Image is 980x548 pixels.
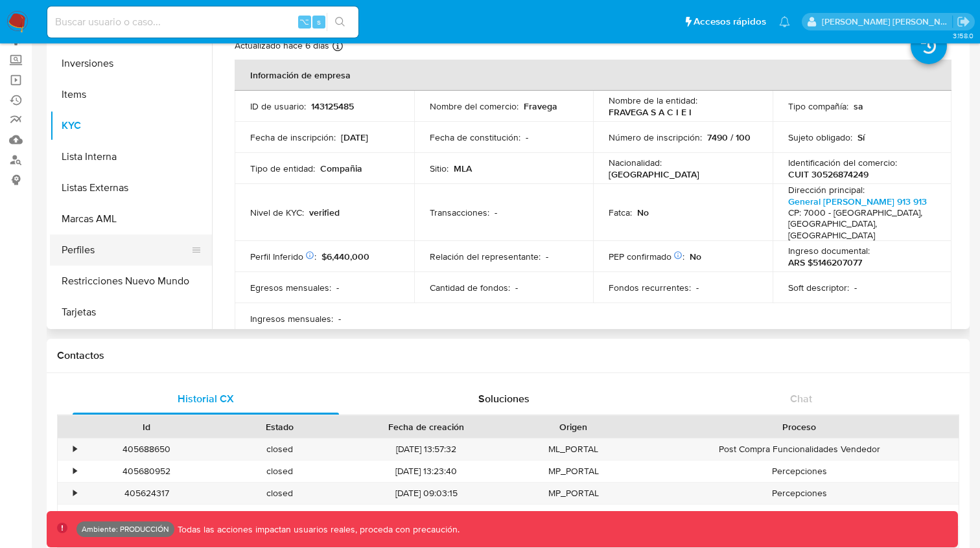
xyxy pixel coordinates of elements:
[430,251,541,262] p: Relación del representante :
[213,461,346,482] div: closed
[50,79,212,110] button: Items
[857,131,865,143] p: Sí
[321,250,369,263] span: $6,440,000
[50,141,212,172] button: Lista Interna
[345,439,507,460] div: [DATE] 13:57:32
[609,168,699,180] p: [GEOGRAPHIC_DATA]
[213,505,346,526] div: closed
[495,207,497,218] p: -
[516,420,631,433] div: Origen
[788,195,927,208] a: General [PERSON_NAME] 913 913
[327,13,353,31] button: search-icon
[609,157,662,168] p: Nacionalidad :
[779,16,790,27] a: Notificaciones
[430,131,520,143] p: Fecha de constitución :
[80,439,213,460] div: 405688650
[430,207,489,218] p: Transacciones :
[345,461,507,482] div: [DATE] 13:23:40
[788,282,849,293] p: Soft descriptor :
[50,234,202,266] button: Perfiles
[515,282,518,293] p: -
[250,100,306,112] p: ID de usuario :
[694,15,766,29] span: Accesos rápidos
[788,184,865,196] p: Dirección principal :
[309,207,340,218] p: verified
[507,439,640,460] div: ML_PORTAL
[222,420,337,433] div: Estado
[311,100,354,112] p: 143125485
[50,48,212,79] button: Inversiones
[89,420,204,433] div: Id
[430,100,519,112] p: Nombre del comercio :
[80,483,213,504] div: 405624317
[338,313,341,325] p: -
[213,439,346,460] div: closed
[250,282,331,293] p: Egresos mensuales :
[609,251,684,262] p: PEP confirmado :
[526,131,528,143] p: -
[73,487,76,499] div: •
[546,251,548,262] p: -
[250,313,333,325] p: Ingresos mensuales :
[299,16,309,28] span: ⌥
[57,349,959,362] h1: Contactos
[250,163,315,174] p: Tipo de entidad :
[507,483,640,504] div: MP_PORTAL
[609,282,691,293] p: Fondos recurrentes :
[178,391,234,406] span: Historial CX
[788,100,848,112] p: Tipo compañía :
[957,15,970,29] a: Salir
[640,439,959,460] div: Post Compra Funcionalidades Vendedor
[609,95,697,106] p: Nombre de la entidad :
[637,207,649,218] p: No
[80,505,213,526] div: 405414241
[50,110,212,141] button: KYC
[341,131,368,143] p: [DATE]
[47,14,358,30] input: Buscar usuario o caso...
[690,251,701,262] p: No
[430,163,449,174] p: Sitio :
[507,461,640,482] div: MP_PORTAL
[854,100,863,112] p: sa
[640,483,959,504] div: Percepciones
[788,131,852,143] p: Sujeto obligado :
[345,505,507,526] div: [DATE] 08:39:01
[235,60,951,91] th: Información de empresa
[336,282,339,293] p: -
[50,203,212,234] button: Marcas AML
[73,465,76,477] div: •
[609,207,632,218] p: Fatca :
[320,163,362,174] p: Compañia
[73,443,76,455] div: •
[640,461,959,482] div: Percepciones
[822,16,953,28] p: carolina.romo@mercadolibre.com.co
[854,282,857,293] p: -
[788,157,897,168] p: Identificación del comercio :
[707,131,751,143] p: 7490 / 100
[317,16,321,28] span: s
[953,30,974,41] span: 3.158.0
[788,245,870,257] p: Ingreso documental :
[73,509,76,521] div: •
[250,251,316,262] p: Perfil Inferido :
[507,505,640,526] div: ML_PORTAL
[82,527,169,532] p: Ambiente: PRODUCCIÓN
[80,461,213,482] div: 405680952
[609,131,702,143] p: Número de inscripción :
[174,523,460,536] p: Todas las acciones impactan usuarios reales, proceda con precaución.
[235,40,329,52] p: Actualizado hace 6 días
[250,207,304,218] p: Nivel de KYC :
[430,282,510,293] p: Cantidad de fondos :
[50,297,212,328] button: Tarjetas
[213,483,346,504] div: closed
[788,168,869,180] p: CUIT 30526874249
[788,207,931,242] h4: CP: 7000 - [GEOGRAPHIC_DATA], [GEOGRAPHIC_DATA], [GEOGRAPHIC_DATA]
[345,483,507,504] div: [DATE] 09:03:15
[524,100,557,112] p: Fravega
[649,420,950,433] div: Proceso
[790,391,812,406] span: Chat
[609,106,692,118] p: FRAVEGA S A C I E I
[50,172,212,203] button: Listas Externas
[478,391,530,406] span: Soluciones
[355,420,498,433] div: Fecha de creación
